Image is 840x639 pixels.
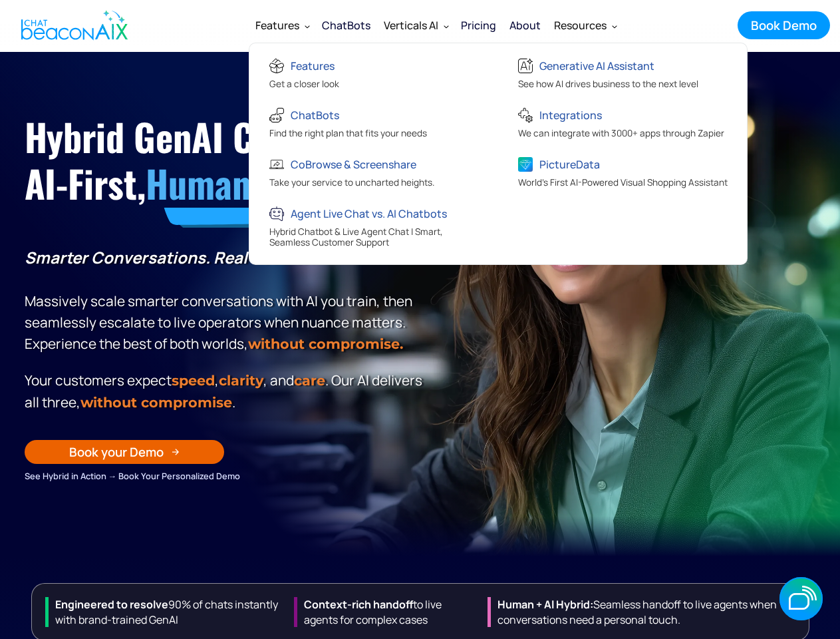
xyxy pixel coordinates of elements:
[490,451,810,470] div: 🏦 Banking
[219,372,263,389] span: clarity
[291,105,339,124] div: ChatBots
[80,394,232,411] span: without compromise
[249,9,315,41] div: Features
[488,597,802,627] div: Seamless handoff to live agents when conversations need a personal touch.
[461,16,496,35] div: Pricing
[554,16,607,35] div: Resources
[256,197,491,257] a: Agent Live Chat vs. AI ChatbotsHybrid Chatbot & Live Agent Chat | Smart, Seamless Customer Support
[509,16,541,35] div: About
[539,56,654,75] div: Generative AI Assistant
[256,148,491,197] a: CoBrowse & ScreenshareTake your service to uncharted heights.
[322,16,370,35] div: ChatBots
[269,127,427,141] div: Find the right plan that fits your needs
[249,42,748,264] nav: Features
[384,16,438,35] div: Verticals AI
[518,127,724,141] div: We can integrate with 3000+ apps through Zapier
[269,176,434,190] div: Take your service to uncharted heights.
[304,597,413,612] strong: Context-rich handoff
[738,11,830,39] a: Book Demo
[505,148,740,197] a: PictureDataWorld's First AI-Powered Visual Shopping Assistant
[315,8,377,43] a: ChatBots
[518,78,698,92] div: See how AI drives business to the next level
[55,597,168,612] strong: Engineered to resolve
[25,246,314,268] strong: Smarter Conversations. Real Results.
[248,335,403,352] strong: without compromise.
[25,440,224,464] a: Book your Demo
[503,8,547,43] a: About
[612,23,617,29] img: Dropdown
[45,597,283,627] div: 90% of chats instantly with brand-trained GenAI
[256,49,491,99] a: FeaturesGet a closer look
[539,154,600,173] div: PictureData
[146,155,354,210] span: Human-Ready
[25,469,427,483] div: See Hybrid in Action → Book Your Personalized Demo
[505,49,740,99] a: Generative AI AssistantSee how AI drives business to the next level
[10,2,135,49] a: home
[69,443,164,461] div: Book your Demo
[269,226,482,250] div: Hybrid Chatbot & Live Agent Chat | Smart, Seamless Customer Support
[503,554,823,572] div: Banking Bot
[172,448,180,456] img: Arrow
[255,16,299,35] div: Features
[505,99,740,148] a: IntegrationsWe can integrate with 3000+ apps through Zapier
[256,99,491,148] a: ChatBotsFind the right plan that fits your needs
[547,9,623,41] div: Resources
[751,17,817,34] div: Book Demo
[291,56,335,75] div: Features
[25,247,427,355] p: Massively scale smarter conversations with AI you train, then seamlessly escalate to live operato...
[539,105,602,124] div: Integrations
[444,23,449,29] img: Dropdown
[291,154,416,173] div: CoBrowse & Screenshare
[25,113,427,207] h1: Hybrid GenAI Chat, AI-First,
[294,372,325,389] span: care
[25,369,427,413] p: Your customers expect , , and . Our Al delivers all three, .
[497,597,593,612] strong: Human + Al Hybrid:
[454,8,503,43] a: Pricing
[172,372,215,389] strong: speed
[291,204,447,222] div: Agent Live Chat vs. AI Chatbots
[377,9,454,41] div: Verticals AI
[305,23,310,29] img: Dropdown
[269,78,339,92] div: Get a closer look
[518,176,728,188] span: World's First AI-Powered Visual Shopping Assistant
[294,597,477,627] div: to live agents for complex cases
